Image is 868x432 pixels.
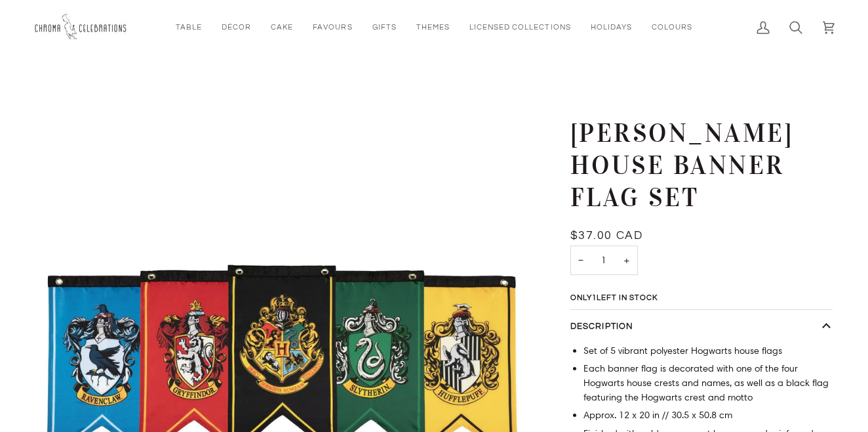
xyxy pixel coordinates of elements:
[372,22,397,33] span: Gifts
[652,22,692,33] span: Colours
[271,22,293,33] span: Cake
[592,294,597,301] span: 1
[583,344,833,358] li: Set of 5 vibrant polyester Hogwarts house flags
[313,22,352,33] span: Favours
[616,246,638,275] button: Increase quantity
[176,22,202,33] span: Table
[469,22,571,33] span: Licensed Collections
[570,118,823,213] h1: [PERSON_NAME] House Banner Flag Set
[583,362,833,404] li: Each banner flag is decorated with one of the four Hogwarts house crests and names, as well as a ...
[591,22,632,33] span: Holidays
[33,10,131,45] img: Chroma Celebrations
[416,22,450,33] span: Themes
[570,294,664,302] span: Only left in stock
[570,246,591,275] button: Decrease quantity
[570,310,833,344] button: Description
[583,408,833,423] li: Approx. 12 x 20 in // 30.5 x 50.8 cm
[222,22,251,33] span: Décor
[570,230,643,242] span: $37.00 CAD
[570,246,638,275] input: Quantity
